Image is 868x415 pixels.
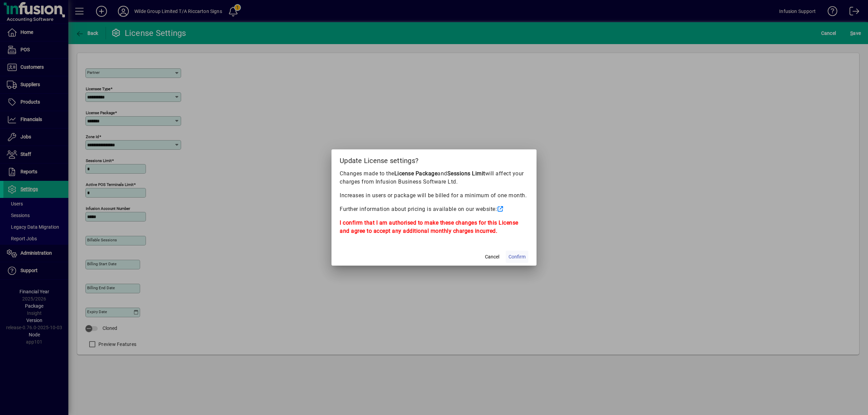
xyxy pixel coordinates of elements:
[485,253,499,260] span: Cancel
[340,205,528,213] p: Further information about pricing is available on our website:
[447,170,485,177] b: Sessions Limit
[508,253,526,260] span: Confirm
[394,170,438,177] b: License Package
[506,251,528,263] button: Confirm
[340,191,528,200] p: Increases in users or package will be billed for a minimum of one month.
[481,251,503,263] button: Cancel
[340,219,518,234] b: I confirm that I am authorised to make these changes for this License and agree to accept any add...
[331,149,537,169] h2: Update License settings?
[340,170,528,186] p: Changes made to the and will affect your charges from Infusion Business Software Ltd.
